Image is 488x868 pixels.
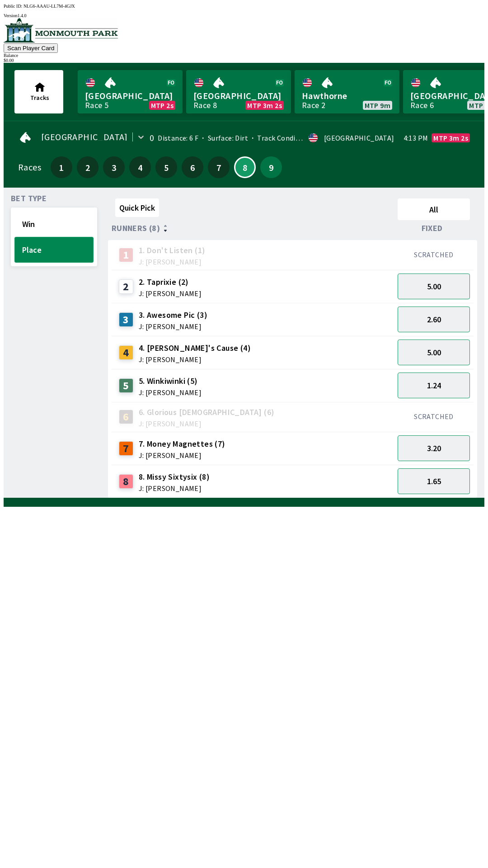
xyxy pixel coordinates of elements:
div: Race 2 [302,102,325,109]
span: NLG6-AAAU-LL7M-4GJX [23,4,75,9]
div: SCRATCHED [398,412,470,421]
button: 9 [260,156,282,178]
button: 5.00 [398,274,470,299]
span: J: [PERSON_NAME] [139,258,206,265]
span: 5 [158,164,175,170]
div: 2 [119,279,133,294]
div: Runners (8) [112,224,394,233]
div: Race 8 [193,102,217,109]
span: [GEOGRAPHIC_DATA] [193,90,284,102]
span: 4 [131,164,149,170]
span: MTP 3m 2s [247,102,282,109]
button: 5.00 [398,340,470,365]
span: Track Condition: Firm [248,133,328,142]
span: 1. Don't Listen (1) [139,245,206,256]
span: J: [PERSON_NAME] [139,452,225,459]
span: 5.00 [427,347,441,358]
div: 3 [119,312,133,327]
span: 1 [53,164,70,170]
button: 6 [182,156,203,178]
div: [GEOGRAPHIC_DATA] [324,134,394,142]
span: 6 [184,164,201,170]
span: MTP 2s [151,102,174,109]
span: J: [PERSON_NAME] [139,389,202,396]
span: 8 [237,165,253,170]
div: Version 1.4.0 [4,13,484,18]
button: 2.60 [398,307,470,332]
a: [GEOGRAPHIC_DATA]Race 5MTP 2s [78,70,183,113]
button: Quick Pick [115,198,159,217]
span: 1.65 [427,476,441,486]
img: venue logo [4,18,118,42]
button: 2 [77,156,99,178]
div: Races [18,164,41,171]
div: Fixed [394,224,474,233]
span: 4:13 PM [404,134,428,142]
div: 5 [119,378,133,393]
span: Bet Type [11,195,47,202]
span: Tracks [30,94,49,102]
span: J: [PERSON_NAME] [139,290,202,297]
button: 3 [103,156,125,178]
div: 4 [119,345,133,360]
span: Win [22,219,86,229]
span: 7. Money Magnettes (7) [139,438,225,450]
button: 8 [234,156,256,178]
span: 3. Awesome Pic (3) [139,309,207,321]
button: 5 [155,156,177,178]
span: 2 [79,164,96,170]
div: SCRATCHED [398,250,470,259]
div: Race 5 [85,102,108,109]
button: Place [14,237,94,263]
div: 7 [119,441,133,456]
span: 7 [210,164,227,170]
span: All [402,204,466,215]
span: 2.60 [427,314,441,325]
span: Distance: 6 F [158,133,198,142]
span: Runners (8) [112,225,160,232]
span: J: [PERSON_NAME] [139,356,251,363]
span: Fixed [422,225,443,232]
span: 3.20 [427,443,441,453]
div: Race 6 [410,102,434,109]
a: HawthorneRace 2MTP 9m [295,70,399,113]
div: 0 [150,134,154,142]
button: 7 [208,156,230,178]
div: 1 [119,248,133,262]
span: MTP 3m 2s [433,134,468,142]
div: 8 [119,474,133,489]
button: 4 [129,156,151,178]
span: MTP 9m [365,102,390,109]
button: 1.65 [398,468,470,494]
span: J: [PERSON_NAME] [139,420,275,427]
div: $ 0.00 [4,58,484,63]
span: [GEOGRAPHIC_DATA] [41,133,128,141]
span: 5. Winkiwinki (5) [139,375,202,387]
div: 6 [119,410,133,424]
button: 3.20 [398,435,470,461]
span: 1.24 [427,380,441,391]
button: Tracks [14,70,63,113]
button: Scan Player Card [4,43,58,53]
span: [GEOGRAPHIC_DATA] [85,90,175,102]
span: 3 [105,164,122,170]
span: J: [PERSON_NAME] [139,323,207,330]
span: Surface: Dirt [198,133,248,142]
span: 9 [263,164,280,170]
button: Win [14,211,94,237]
span: Quick Pick [119,203,155,213]
button: 1.24 [398,373,470,398]
span: 2. Taprixie (2) [139,276,202,288]
a: [GEOGRAPHIC_DATA]Race 8MTP 3m 2s [186,70,291,113]
div: Balance [4,53,484,58]
span: 6. Glorious [DEMOGRAPHIC_DATA] (6) [139,406,275,418]
button: All [398,198,470,220]
span: J: [PERSON_NAME] [139,485,210,492]
button: 1 [51,156,72,178]
span: 4. [PERSON_NAME]'s Cause (4) [139,342,251,354]
span: 8. Missy Sixtysix (8) [139,471,210,483]
span: 5.00 [427,281,441,292]
div: Public ID: [4,4,484,9]
span: Hawthorne [302,90,392,102]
